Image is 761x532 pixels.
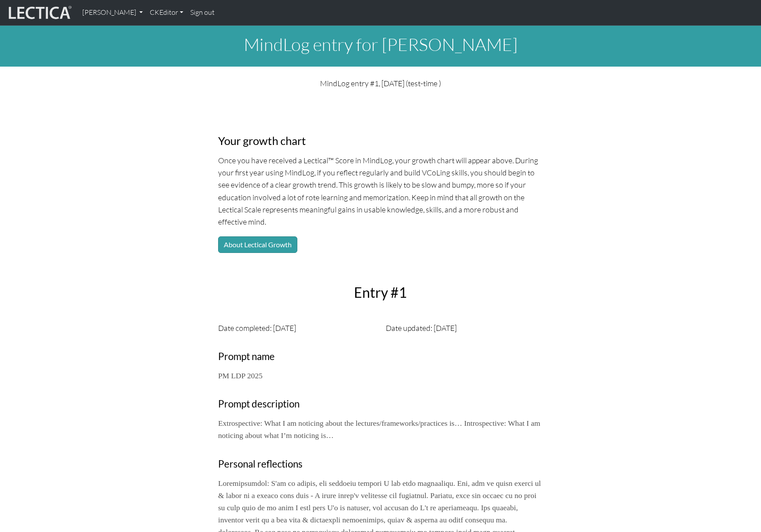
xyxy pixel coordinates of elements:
[218,236,297,253] button: About Lectical Growth
[79,3,146,22] a: [PERSON_NAME]
[7,4,72,21] img: lecticalive
[213,284,548,301] h2: Entry #1
[187,3,218,22] a: Sign out
[218,398,543,410] h3: Prompt description
[218,417,543,441] p: Extrospective: What I am noticing about the lectures/frameworks/practices is… Introspective: What...
[273,323,296,333] span: [DATE]
[218,351,543,363] h3: Prompt name
[146,3,187,22] a: CKEditor
[218,370,543,382] p: PM LDP 2025
[218,77,543,89] p: MindLog entry #1, [DATE] (test-time )
[218,154,543,228] p: Once you have received a Lectical™ Score in MindLog, your growth chart will appear above. During ...
[218,134,543,148] h3: Your growth chart
[218,458,543,470] h3: Personal reflections
[218,322,272,334] label: Date completed:
[380,322,548,334] div: Date updated: [DATE]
